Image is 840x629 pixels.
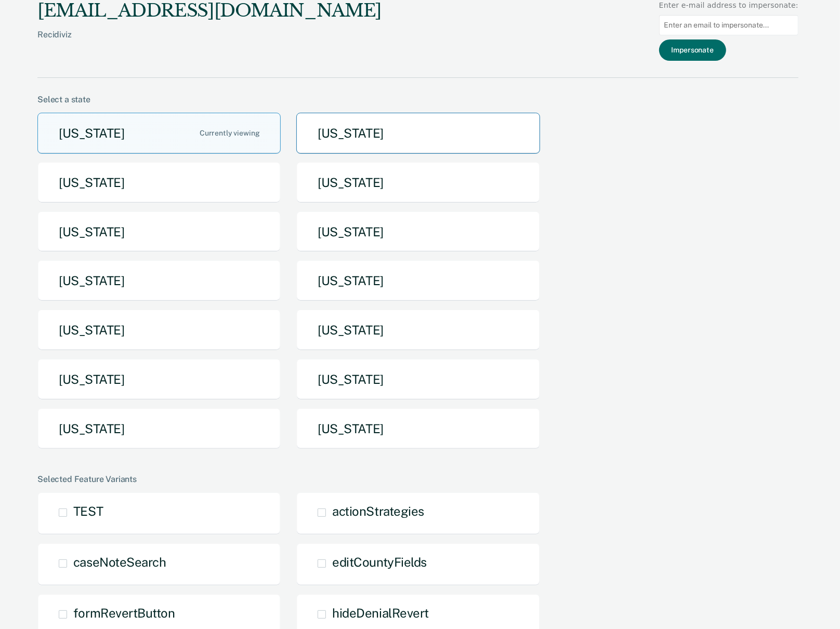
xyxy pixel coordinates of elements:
button: [US_STATE] [37,260,281,301]
button: [US_STATE] [37,162,281,203]
button: [US_STATE] [296,211,540,252]
button: [US_STATE] [37,310,281,351]
button: [US_STATE] [296,113,540,154]
button: [US_STATE] [296,260,540,301]
span: caseNoteSearch [73,555,166,569]
button: [US_STATE] [37,408,281,449]
span: editCountyFields [332,555,426,569]
button: [US_STATE] [37,113,281,154]
span: formRevertButton [73,606,175,620]
div: Select a state [37,95,798,104]
button: [US_STATE] [37,359,281,400]
span: actionStrategies [332,504,424,518]
button: [US_STATE] [296,162,540,203]
div: Selected Feature Variants [37,474,798,484]
button: [US_STATE] [296,408,540,449]
span: hideDenialRevert [332,606,428,620]
div: Recidiviz [37,30,382,56]
button: [US_STATE] [296,359,540,400]
button: [US_STATE] [296,310,540,351]
button: Impersonate [659,39,726,61]
input: Enter an email to impersonate... [659,15,798,35]
span: TEST [73,504,103,518]
button: [US_STATE] [37,211,281,252]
